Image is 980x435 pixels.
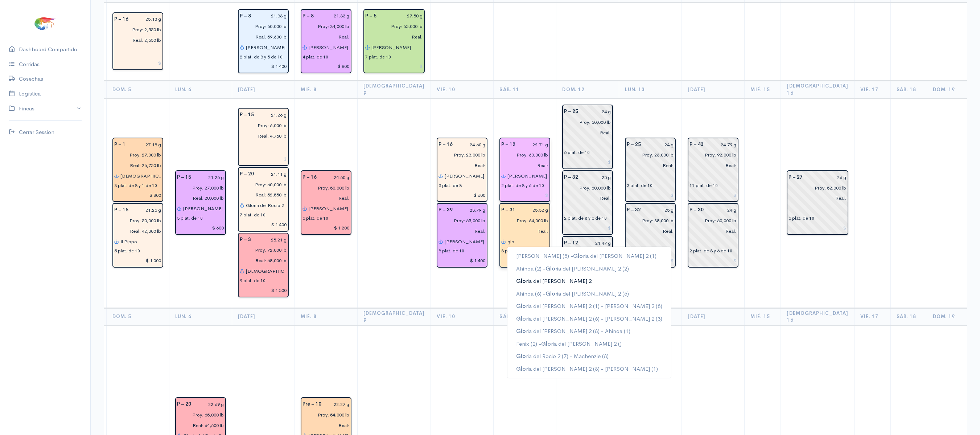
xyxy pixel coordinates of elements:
div: Piscina: 31 Peso: 25.32 g Libras Proy: 64,000 lb Empacadora: Cofimar Gabarra: glo Plataformas: 8 ... [499,203,550,268]
div: P – 5 [361,11,381,21]
div: 8 plat. de 10 [438,248,464,254]
span: Glo [516,277,526,284]
input: estimadas [497,150,548,160]
th: Vie. 17 [855,308,891,325]
th: Dom. 5 [106,308,169,325]
span: Glo [516,328,526,334]
div: Piscina: 15 Peso: 21.26 g Libras Proy: 50,000 lb Libras Reales: 42,300 lb Rendimiento: 84.6% Empa... [112,203,163,268]
input: g [133,205,161,215]
input: $ [689,190,737,200]
th: Vie. 10 [431,308,494,325]
div: Piscina: 30 Peso: 24 g Libras Proy: 60,000 lb Empacadora: Sin asignar Plataformas: 2 plat. de 8 y... [688,203,738,268]
input: g [457,205,486,215]
input: estimadas [497,215,548,226]
div: 4 plat. de 10 [302,54,328,60]
input: estimadas [434,215,486,226]
input: estimadas [173,183,224,193]
input: $ [302,223,350,233]
div: Piscina: 5 Peso: 27.50 g Libras Proy: 65,000 lb Empacadora: Total Seafood Gabarra: Abel Elian Pla... [363,9,425,74]
input: g [326,399,350,410]
input: pescadas [361,32,423,42]
input: $ [501,190,548,200]
input: pescadas [560,127,611,138]
input: $ [114,255,161,266]
input: $ [689,255,737,266]
input: $ [438,255,486,266]
th: Lun. 6 [169,81,232,98]
ngb-highlight: ria del Rocio 2 (7) - Machenzie (8) [516,353,609,359]
div: 7 plat. de 10 [240,212,265,218]
div: P – 1 [110,139,130,150]
input: $ [302,61,350,72]
th: Vie. 17 [855,81,891,98]
div: 3 plat. de 8 [438,182,462,189]
input: estimadas [110,215,161,226]
input: $ [240,154,287,164]
input: $ [564,157,611,167]
div: P – 15 [110,205,133,215]
ngb-highlight: ria del [PERSON_NAME] 2 (1) - [PERSON_NAME] 2 (8) [516,302,662,309]
input: g [457,139,486,150]
div: Piscina: 20 Peso: 21.11 g Libras Proy: 60,000 lb Libras Reales: 52,550 lb Rendimiento: 87.6% Empa... [238,167,289,232]
th: Mié. 8 [295,308,357,325]
th: Lun. 6 [169,308,232,325]
div: 7 plat. de 10 [365,54,391,60]
input: pescadas [497,160,548,171]
input: pescadas [110,226,161,236]
span: Glo [545,290,555,297]
input: estimadas [685,150,737,160]
th: Lun. 13 [619,81,682,98]
ngb-highlight: Ahinoa (2) - ria del [PERSON_NAME] 2 (2) [516,265,629,272]
div: Piscina: 16 Peso: 24.60 g Libras Proy: 50,000 lb Empacadora: Promarisco Gabarra: Renata Plataform... [301,170,351,235]
div: Piscina: 12 Peso: 22.71 g Libras Proy: 60,000 lb Empacadora: Songa Gabarra: Abel Elian Plataforma... [499,138,550,202]
div: P – 8 [298,11,318,21]
div: Piscina: 12 Peso: 21.47 g Libras Proy: 36,000 lb Empacadora: Sin asignar Plataformas: 4 plat. de 10 [562,236,613,301]
div: P – 16 [110,14,133,25]
input: pescadas [298,420,350,431]
div: P – 15 [173,172,195,183]
input: $ [501,255,548,266]
input: g [582,172,611,183]
div: Piscina: 15 Peso: 21.26 g Libras Proy: 27,000 lb Libras Reales: 28,000 lb Rendimiento: 103.7% Emp... [175,170,226,235]
div: Piscina: 32 Peso: 25 g Libras Proy: 60,000 lb Empacadora: Sin asignar Plataformas: 2 plat. de 8 y... [562,170,613,235]
input: estimadas [298,21,350,32]
div: 2 plat. de 8 y 6 de 10 [689,248,732,254]
div: Piscina: 25 Peso: 24 g Libras Proy: 23,000 lb Empacadora: Sin asignar Plataformas: 3 plat. de 10 [625,138,676,202]
input: pescadas [434,160,486,171]
input: g [582,238,611,248]
div: P – 8 [235,11,255,21]
input: pescadas [235,32,287,42]
input: g [520,205,548,215]
ngb-highlight: ria del [PERSON_NAME] 2 (8) - Ahinoa (1) [516,328,630,334]
div: 3 plat. de 8 y 1 de 10 [114,182,157,189]
span: Glo [545,265,555,272]
ngb-highlight: [PERSON_NAME] (8) - ria del [PERSON_NAME] 2 (1) [516,252,656,259]
div: Piscina: 16 Peso: 25.13 g Libras Proy: 2,550 lb Libras Reales: 2,550 lb Rendimiento: 100.0% Empac... [112,12,163,70]
input: g [133,14,161,25]
th: [DEMOGRAPHIC_DATA] 16 [781,81,855,98]
input: estimadas [235,179,287,190]
input: g [321,172,350,183]
span: Glo [516,365,526,372]
th: [DATE] [682,81,745,98]
input: g [318,11,350,21]
th: [DATE] [232,308,295,325]
th: Sáb. 11 [494,308,556,325]
div: P – 3 [235,235,255,245]
input: $ [240,219,287,230]
input: estimadas [110,24,161,35]
input: estimadas [361,21,423,32]
input: estimadas [235,245,287,256]
span: Glo [516,302,526,309]
input: estimadas [235,120,287,131]
input: g [381,11,423,21]
div: Piscina: 43 Peso: 24.79 g Libras Proy: 92,000 lb Empacadora: Sin asignar Plataformas: 11 plat. de 10 [688,138,738,202]
input: g [708,139,737,150]
input: estimadas [173,410,224,420]
div: 2 plat. de 8 y 5 de 10 [240,54,283,60]
input: $ [240,61,287,72]
input: estimadas [560,183,611,193]
input: $ [627,190,674,200]
div: Piscina: 16 Peso: 24.60 g Libras Proy: 23,000 lb Empacadora: Ceaexport Gabarra: Renata Plataforma... [437,138,487,202]
th: Dom. 12 [556,81,619,98]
